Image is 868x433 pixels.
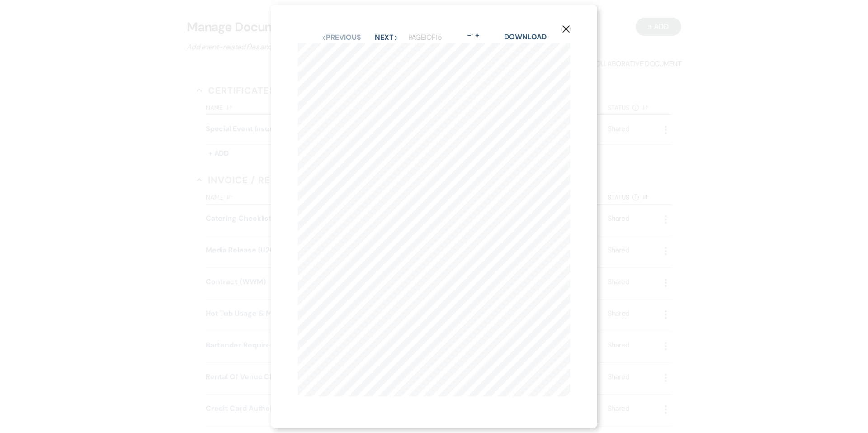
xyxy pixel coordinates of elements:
a: Download [504,32,546,42]
button: - [465,32,472,39]
button: Previous [321,34,361,41]
button: Next [375,34,398,41]
p: Page 1 of 15 [408,32,442,43]
button: + [473,32,481,39]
